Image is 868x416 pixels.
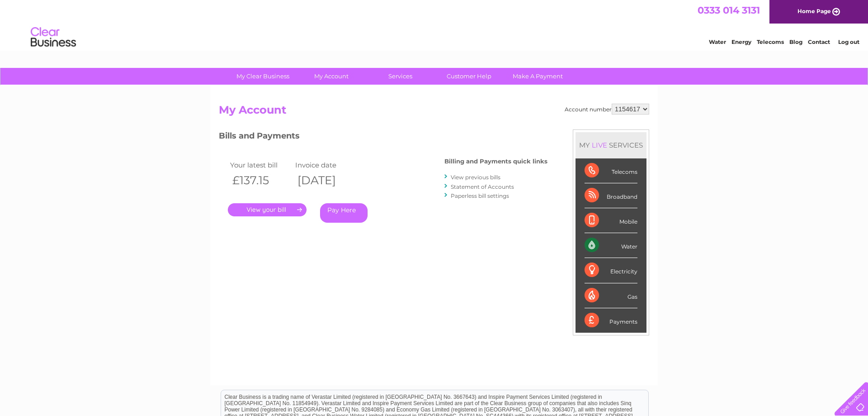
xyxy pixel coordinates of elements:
[228,203,307,216] a: .
[219,104,649,121] h2: My Account
[219,129,547,145] h3: Bills and Payments
[228,159,293,171] td: Your latest bill
[585,308,637,333] div: Payments
[838,38,859,45] a: Log out
[293,159,358,171] td: Invoice date
[228,171,293,190] th: £137.15
[808,38,830,45] a: Contact
[30,24,76,51] img: logo.png
[451,174,500,181] a: View previous bills
[585,258,637,283] div: Electricity
[576,132,646,158] div: MY SERVICES
[698,5,760,16] a: 0333 014 3131
[221,5,648,44] div: Clear Business is a trading name of Verastar Limited (registered in [GEOGRAPHIC_DATA] No. 3667643...
[363,68,438,85] a: Services
[590,141,609,149] div: LIVE
[294,68,369,85] a: My Account
[432,68,506,85] a: Customer Help
[585,233,637,258] div: Water
[585,208,637,233] div: Mobile
[565,104,649,115] div: Account number
[789,38,802,45] a: Blog
[585,158,637,183] div: Telecoms
[585,283,637,308] div: Gas
[451,183,514,190] a: Statement of Accounts
[226,68,300,85] a: My Clear Business
[293,171,358,190] th: [DATE]
[585,183,637,208] div: Broadband
[451,192,509,199] a: Paperless bill settings
[500,68,575,85] a: Make A Payment
[709,38,726,45] a: Water
[731,38,751,45] a: Energy
[757,38,784,45] a: Telecoms
[444,158,547,165] h4: Billing and Payments quick links
[320,203,368,223] a: Pay Here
